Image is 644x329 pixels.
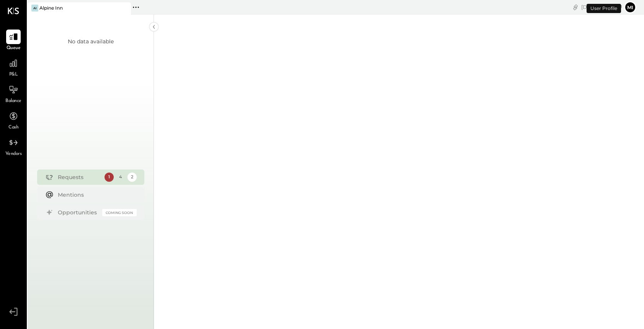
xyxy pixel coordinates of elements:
[0,82,26,105] a: Balance
[31,5,38,12] div: AI
[105,173,114,182] div: 1
[581,3,622,11] div: [DATE]
[102,209,137,216] div: Coming Soon
[58,173,101,181] div: Requests
[7,45,21,52] span: Queue
[127,173,137,182] div: 2
[624,1,636,13] button: Mi
[58,191,133,199] div: Mentions
[68,38,114,45] div: No data available
[8,124,18,131] span: Cash
[0,109,26,131] a: Cash
[9,71,18,78] span: P&L
[5,151,22,158] span: Vendors
[0,135,26,158] a: Vendors
[5,98,21,105] span: Balance
[0,56,26,78] a: P&L
[572,3,579,11] div: copy link
[0,30,26,52] a: Queue
[587,4,621,13] div: User Profile
[58,209,98,216] div: Opportunities
[116,173,125,182] div: 4
[39,5,63,11] div: Alpine Inn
